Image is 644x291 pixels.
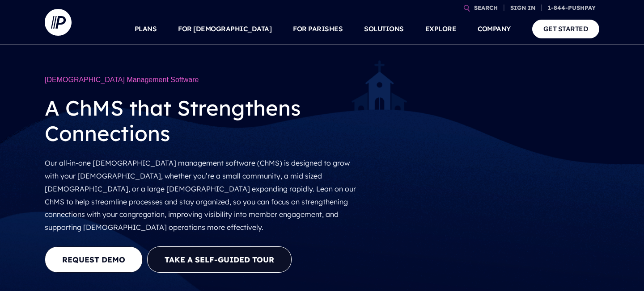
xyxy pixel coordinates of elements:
[45,153,362,237] p: Our all-in-one [DEMOGRAPHIC_DATA] management software (ChMS) is designed to grow with your [DEMOG...
[293,13,343,45] a: FOR PARISHES
[45,71,362,88] h1: [DEMOGRAPHIC_DATA] Management Software
[178,13,271,45] a: FOR [DEMOGRAPHIC_DATA]
[364,13,404,45] a: SOLUTIONS
[478,13,511,45] a: COMPANY
[532,20,600,38] a: GET STARTED
[425,13,457,45] a: EXPLORE
[147,246,292,273] button: Take a Self-guided Tour
[45,246,143,273] a: REQUEST DEMO
[135,13,157,45] a: PLANS
[45,88,362,153] h2: A ChMS that Strengthens Connections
